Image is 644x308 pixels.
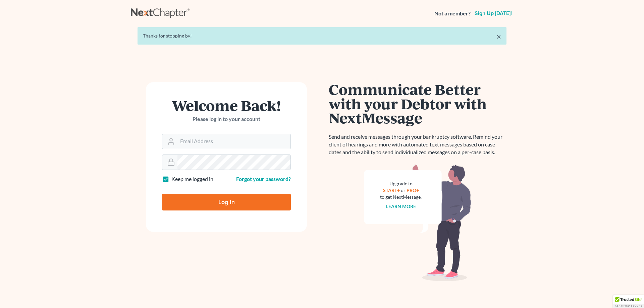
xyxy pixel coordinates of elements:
a: Forgot your password? [236,176,291,182]
label: Keep me logged in [171,175,213,183]
h1: Communicate Better with your Debtor with NextMessage [329,82,506,125]
input: Log In [162,194,291,210]
div: Thanks for stopping by! [143,33,501,39]
img: nextmessage_bg-59042aed3d76b12b5cd301f8e5b87938c9018125f34e5fa2b7a6b67550977c72.svg [364,164,471,282]
a: START+ [383,187,400,193]
strong: Not a member? [434,10,471,17]
p: Send and receive messages through your bankruptcy software. Remind your client of hearings and mo... [329,133,506,156]
h1: Welcome Back! [162,98,291,113]
p: Please log in to your account [162,115,291,123]
a: Learn more [386,203,416,209]
a: × [496,33,501,41]
input: Email Address [177,134,290,149]
div: Upgrade to [380,180,422,187]
a: Sign up [DATE]! [473,11,513,16]
a: PRO+ [407,187,419,193]
div: TrustedSite Certified [613,295,644,308]
span: or [401,187,406,193]
div: to get NextMessage. [380,194,422,200]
